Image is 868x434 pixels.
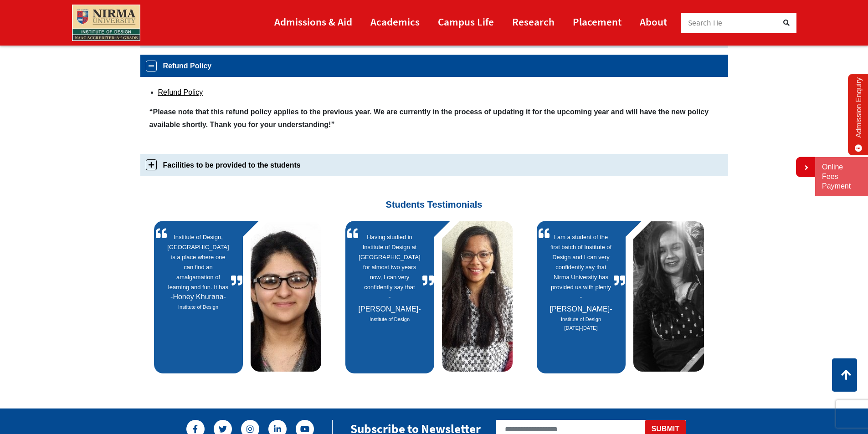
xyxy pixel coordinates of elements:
[140,55,728,77] a: Refund Policy
[72,5,140,41] img: main_logo
[358,315,422,324] cite: Source Title
[633,221,704,372] img: blog_img
[688,18,723,28] span: Search He
[370,11,420,32] a: Academics
[166,303,231,311] cite: Source Title
[158,88,203,96] a: Refund Policy
[438,11,494,32] a: Campus Life
[822,163,861,191] a: Online Fees Payment
[442,221,513,372] img: blog_img
[640,11,667,32] a: About
[549,232,613,291] a: I am a student of the first batch of Institute of Design and I can very confidently say that Nirm...
[358,232,422,291] a: Having studied in Institute of Design at [GEOGRAPHIC_DATA] for almost two years now, I can very c...
[573,11,621,32] a: Placement
[359,293,421,313] span: [PERSON_NAME]
[274,11,352,32] a: Admissions & Aid
[166,232,231,291] a: Institute of Design, [GEOGRAPHIC_DATA] is a place where one can find an amalgamation of learning ...
[251,221,321,372] img: blog_img
[549,315,613,332] cite: Source Title
[140,154,728,176] a: Facilities to be provided to the students
[149,108,709,128] strong: “Please note that this refund policy applies to the previous year. We are currently in the proces...
[512,11,555,32] a: Research
[550,293,612,313] span: [PERSON_NAME]
[170,293,226,301] span: Honey Khurana
[147,183,721,210] h3: Students Testimonials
